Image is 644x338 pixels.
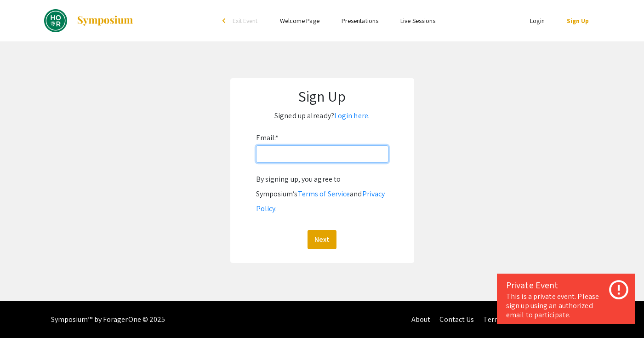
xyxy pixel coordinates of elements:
[506,278,626,292] div: Private Event
[308,230,336,249] button: Next
[483,315,536,324] a: Terms of Service
[76,15,134,26] img: Symposium by ForagerOne
[298,189,350,199] a: Terms of Service
[233,17,258,25] span: Exit Event
[51,301,165,338] div: Symposium™ by ForagerOne © 2025
[280,17,319,25] a: Welcome Page
[7,297,39,331] iframe: Chat
[256,172,388,216] div: By signing up, you agree to Symposium’s and .
[44,9,67,32] img: DREAMS Spring 2025
[239,109,405,123] p: Signed up already?
[222,18,228,23] div: arrow_back_ios
[342,17,378,25] a: Presentations
[530,17,545,25] a: Login
[334,111,370,120] a: Login here.
[239,87,405,105] h1: Sign Up
[411,315,431,324] a: About
[256,131,279,145] label: Email:
[506,292,626,320] div: This is a private event. Please sign up using an authorized email to participate.
[567,17,589,25] a: Sign Up
[44,9,134,32] a: DREAMS Spring 2025
[439,315,474,324] a: Contact Us
[400,17,435,25] a: Live Sessions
